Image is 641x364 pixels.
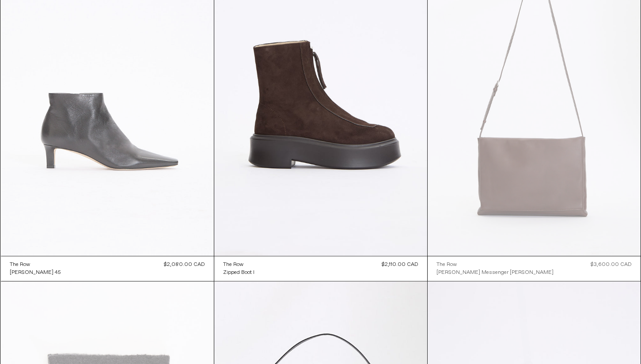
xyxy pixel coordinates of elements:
[164,261,205,269] div: $2,080.00 CAD
[436,261,554,269] a: The Row
[223,261,243,269] div: The Row
[591,261,632,269] div: $3,600.00 CAD
[436,261,457,269] div: The Row
[436,269,554,277] a: [PERSON_NAME] Messenger [PERSON_NAME]
[223,269,254,277] a: Zipped Boot I
[10,261,30,269] div: The Row
[223,261,254,269] a: The Row
[382,261,418,269] div: $2,110.00 CAD
[10,269,61,277] a: [PERSON_NAME] 45
[10,261,61,269] a: The Row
